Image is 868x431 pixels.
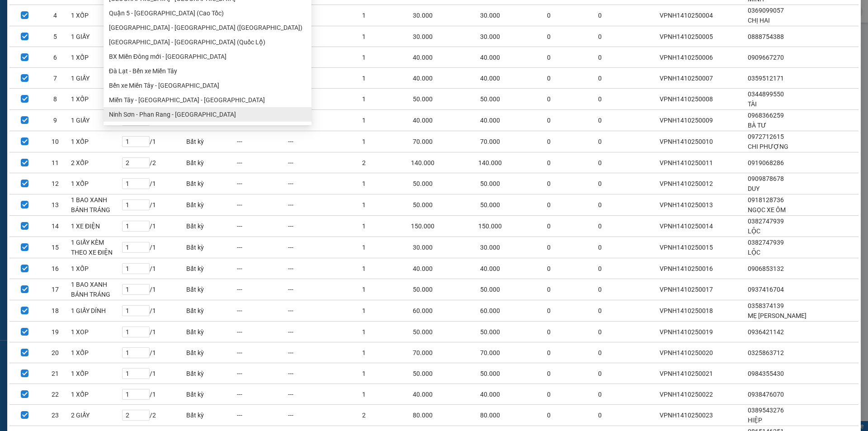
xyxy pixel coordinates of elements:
span: CHI PHƯỢNG [748,143,788,150]
td: 1 [338,300,389,322]
td: 9 [40,110,71,131]
td: 2 XỐP [71,152,122,173]
td: 0 [575,258,626,279]
td: 19 [40,322,71,342]
td: 1 [338,237,389,258]
td: 0 [575,26,626,47]
td: 1 XỐP [71,363,122,384]
span: 0936421142 [748,328,784,336]
td: 50.000 [456,322,524,342]
td: 7 [40,68,71,89]
td: / 1 [122,131,186,152]
span: 0972712615 [748,133,784,140]
td: 50.000 [389,173,457,194]
td: VPNH1410250023 [625,405,747,426]
td: --- [236,405,288,426]
td: 1 [338,322,389,342]
td: 18 [40,300,71,322]
span: 0369099057 [748,7,784,14]
td: 11 [40,152,71,173]
td: 1 GIẤY [71,68,122,89]
td: 0 [524,342,575,363]
td: 1 [338,173,389,194]
td: --- [288,216,339,237]
td: VPNH1410250007 [625,68,747,89]
span: 0909878678 [748,175,784,182]
td: 10 [40,131,71,152]
td: 0 [524,279,575,300]
td: 50.000 [389,279,457,300]
td: 1 [338,26,389,47]
td: 50.000 [456,173,524,194]
td: --- [288,26,339,47]
span: 0359512171 [748,75,784,82]
td: 0 [524,110,575,131]
td: 5 [40,26,71,47]
td: 20 [40,342,71,363]
td: VPNH1410250021 [625,363,747,384]
td: 40.000 [456,384,524,405]
span: HIỆP [748,417,762,424]
td: --- [288,237,339,258]
span: 0984355430 [748,370,784,377]
td: / 1 [122,173,186,194]
td: 0 [575,110,626,131]
td: 1 XỐP [71,342,122,363]
span: 0937416704 [748,286,784,293]
td: VPNH1410250017 [625,279,747,300]
td: VPNH1410250004 [625,5,747,26]
td: 1 XE ĐIỆN [71,216,122,237]
td: Bất kỳ [186,279,237,300]
td: Bất kỳ [186,342,237,363]
span: 0389543276 [748,407,784,414]
td: / 2 [122,152,186,173]
td: --- [236,300,288,322]
td: --- [236,173,288,194]
td: 70.000 [389,131,457,152]
td: --- [288,258,339,279]
td: 50.000 [389,89,457,110]
td: 40.000 [389,68,457,89]
td: 1 [338,258,389,279]
td: Bất kỳ [186,152,237,173]
td: 0 [524,89,575,110]
td: 0 [575,322,626,342]
td: VPNH1410250008 [625,89,747,110]
td: 0 [524,152,575,173]
td: --- [288,194,339,216]
li: [GEOGRAPHIC_DATA] - [GEOGRAPHIC_DATA] (Quốc Lộ) [104,35,311,49]
td: VPNH1410250012 [625,173,747,194]
td: 0 [524,237,575,258]
td: 30.000 [456,26,524,47]
td: --- [288,300,339,322]
td: VPNH1410250009 [625,110,747,131]
span: 0888754388 [748,33,784,40]
td: 0 [575,131,626,152]
td: VPNH1410250018 [625,300,747,322]
td: 30.000 [389,5,457,26]
td: 1 [338,47,389,68]
td: Bất kỳ [186,237,237,258]
td: 50.000 [456,89,524,110]
td: VPNH1410250005 [625,26,747,47]
td: 1 [338,110,389,131]
td: 1 XOP [71,322,122,342]
span: NGỌC XE ÔM [748,206,786,213]
td: --- [288,322,339,342]
li: Quận 5 - [GEOGRAPHIC_DATA] (Cao Tốc) [104,6,311,20]
td: 0 [575,342,626,363]
td: 50.000 [456,194,524,216]
td: 1 BAO XANH BÁNH TRÁNG [71,279,122,300]
li: BX Miền Đông mới - [GEOGRAPHIC_DATA] [104,49,311,64]
td: / 1 [122,300,186,322]
td: 0 [524,131,575,152]
td: Bất kỳ [186,173,237,194]
td: 1 [338,131,389,152]
td: --- [236,342,288,363]
span: 0382747939 [748,218,784,225]
td: 16 [40,258,71,279]
td: / 1 [122,322,186,342]
td: 2 GIẤY [71,405,122,426]
td: Bất kỳ [186,216,237,237]
li: Miền Tây - [GEOGRAPHIC_DATA] - [GEOGRAPHIC_DATA] [104,93,311,107]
